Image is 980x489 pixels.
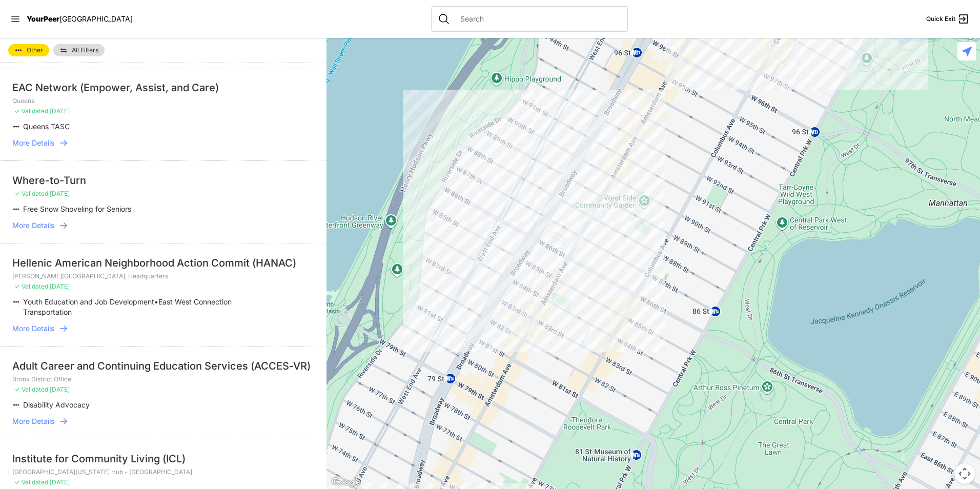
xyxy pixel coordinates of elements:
[12,272,314,280] p: [PERSON_NAME][GEOGRAPHIC_DATA], Headquarters
[926,15,955,23] span: Quick Exit
[14,282,48,290] span: ✓ Validated
[954,463,975,484] button: Map camera controls
[50,282,70,290] span: [DATE]
[72,47,98,53] span: All Filters
[12,468,314,476] p: [GEOGRAPHIC_DATA][US_STATE] Hub - [GEOGRAPHIC_DATA]
[12,220,314,231] a: More Details
[23,205,131,213] span: Free Snow Shoveling for Seniors
[14,478,48,486] span: ✓ Validated
[23,297,154,306] span: Youth Education and Job Development
[12,323,314,334] a: More Details
[12,416,314,426] a: More Details
[12,416,54,426] span: More Details
[50,385,70,393] span: [DATE]
[12,256,314,270] div: Hellenic American Neighborhood Action Commit (HANAC)
[12,138,54,148] span: More Details
[12,173,314,188] div: Where-to-Turn
[154,297,158,306] span: •
[926,13,970,25] a: Quick Exit
[59,14,133,23] span: [GEOGRAPHIC_DATA]
[23,122,70,131] span: Queens TASC
[27,16,133,22] a: YourPeer[GEOGRAPHIC_DATA]
[14,385,48,393] span: ✓ Validated
[12,375,314,383] p: Bronx District Office
[12,359,314,373] div: Adult Career and Continuing Education Services (ACCES-VR)
[12,138,314,148] a: More Details
[50,478,70,486] span: [DATE]
[50,190,70,197] span: [DATE]
[12,97,314,105] p: Queens
[23,400,90,409] span: Disability Advocacy
[12,80,314,95] div: EAC Network (Empower, Assist, and Care)
[27,47,43,53] span: Other
[14,190,48,197] span: ✓ Validated
[329,476,363,489] img: Google
[454,14,621,24] input: Search
[12,452,314,466] div: Institute for Community Living (ICL)
[27,14,59,23] span: YourPeer
[8,44,49,56] a: Other
[12,323,54,334] span: More Details
[12,220,54,231] span: More Details
[50,107,70,115] span: [DATE]
[53,44,105,56] a: All Filters
[14,107,48,115] span: ✓ Validated
[329,476,363,489] a: Open this area in Google Maps (opens a new window)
